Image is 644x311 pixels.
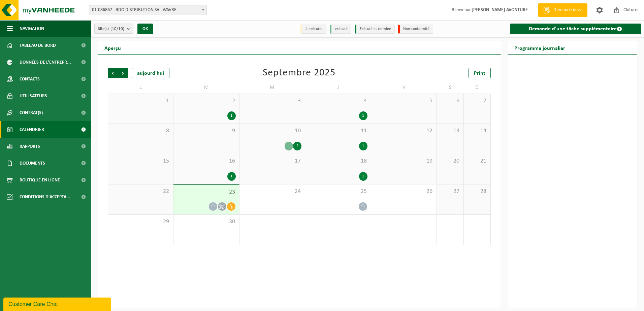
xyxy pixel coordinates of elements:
[177,218,235,226] span: 30
[20,104,43,121] span: Contrat(s)
[227,111,236,120] div: 1
[108,68,118,78] span: Précédent
[98,24,124,34] span: Site(s)
[440,97,460,105] span: 6
[3,296,112,311] iframe: chat widget
[177,127,235,135] span: 9
[293,142,301,150] div: 2
[111,218,170,226] span: 29
[375,188,433,195] span: 26
[355,25,395,34] li: Exécuté et terminé
[359,172,367,181] div: 1
[89,5,207,15] span: 01-086867 - BDO DISTRIBUTION SA - WAVRE
[20,37,56,54] span: Tableau de bord
[20,88,47,104] span: Utilisateurs
[98,41,128,54] h2: Aperçu
[243,188,301,195] span: 24
[243,97,301,105] span: 3
[309,158,367,165] span: 18
[137,24,153,34] button: OK
[89,5,206,15] span: 01-086867 - BDO DISTRIBUTION SA - WAVRE
[20,138,40,155] span: Rapports
[474,71,485,76] span: Print
[227,172,236,181] div: 1
[508,41,572,54] h2: Programme journalier
[440,158,460,165] span: 20
[309,97,367,105] span: 4
[375,127,433,135] span: 12
[552,7,584,13] span: Demande devis
[20,172,60,188] span: Boutique en ligne
[330,25,351,34] li: exécuté
[285,142,293,150] div: 1
[467,97,487,105] span: 7
[177,97,235,105] span: 2
[440,127,460,135] span: 13
[173,81,239,94] td: M
[375,158,433,165] span: 19
[467,188,487,195] span: 28
[111,127,170,135] span: 8
[118,68,128,78] span: Suivant
[20,155,45,172] span: Documents
[20,121,44,138] span: Calendrier
[243,127,301,135] span: 10
[309,188,367,195] span: 25
[132,68,169,78] div: aujourd'hui
[510,24,642,34] a: Demande d'une tâche supplémentaire
[94,24,133,34] button: Site(s)(10/10)
[398,25,433,34] li: Non-conformité
[177,188,235,196] span: 23
[111,188,170,195] span: 22
[20,188,70,205] span: Conditions d'accepta...
[108,81,173,94] td: L
[467,158,487,165] span: 21
[371,81,437,94] td: V
[111,97,170,105] span: 1
[309,127,367,135] span: 11
[20,71,40,88] span: Contacts
[472,7,528,12] strong: [PERSON_NAME] AVONTURE
[375,97,433,105] span: 5
[243,158,301,165] span: 17
[110,27,124,31] count: (10/10)
[437,81,464,94] td: S
[300,25,326,34] li: à exécuter
[20,54,71,71] span: Données de l'entrepr...
[440,188,460,195] span: 27
[359,111,367,120] div: 1
[359,142,367,150] div: 1
[538,3,587,17] a: Demande devis
[263,68,335,78] div: Septembre 2025
[20,20,44,37] span: Navigation
[469,68,491,78] a: Print
[305,81,371,94] td: J
[239,81,305,94] td: M
[467,127,487,135] span: 14
[464,81,491,94] td: D
[111,158,170,165] span: 15
[177,158,235,165] span: 16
